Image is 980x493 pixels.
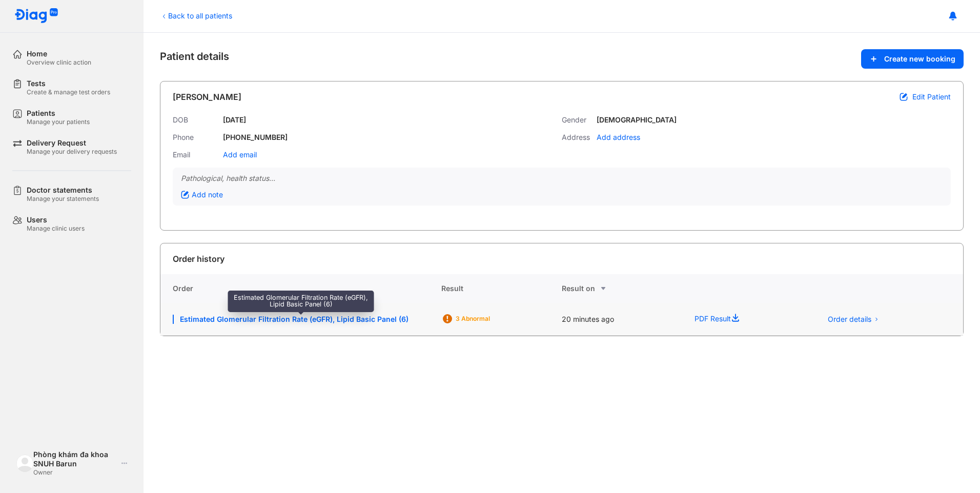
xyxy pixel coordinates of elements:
div: Order history [173,253,224,265]
div: Result [441,274,562,303]
div: 3 Abnormal [456,315,538,323]
div: Manage clinic users [27,224,85,233]
div: [PHONE_NUMBER] [223,133,288,142]
div: Add email [223,150,257,159]
div: Gender [562,115,593,125]
div: Doctor statements [27,186,99,195]
div: Manage your patients [27,118,90,126]
div: DOB [173,115,219,125]
div: Phòng khám đa khoa SNUH Barun [33,450,117,468]
div: [PERSON_NAME] [173,91,241,103]
div: Pathological, health status... [181,174,943,183]
img: logo [14,8,58,24]
div: [DEMOGRAPHIC_DATA] [597,115,677,125]
div: Owner [33,468,117,477]
img: logo [16,455,33,471]
div: Create & manage test orders [27,88,110,96]
div: Delivery Request [27,138,117,148]
div: 20 minutes ago [562,303,682,336]
div: Patient details [160,49,964,69]
div: Add address [597,133,640,142]
div: Phone [173,133,219,142]
span: Edit Patient [912,92,951,101]
div: Tests [27,79,110,88]
div: Manage your delivery requests [27,148,117,156]
div: Address [562,133,593,142]
div: Back to all patients [160,10,232,21]
div: Home [27,49,91,58]
button: Create new booking [861,49,964,69]
div: Users [27,215,85,224]
div: Estimated Glomerular Filtration Rate (eGFR), Lipid Basic Panel (6) [173,315,429,324]
span: Create new booking [884,54,955,64]
div: Email [173,150,219,159]
div: PDF Result [682,303,809,336]
div: [DATE] [223,115,246,125]
div: Add note [181,190,223,199]
div: Result on [562,282,682,295]
div: Order [160,274,441,303]
button: Order details [822,312,886,327]
div: Manage your statements [27,195,99,203]
span: Order details [828,315,871,324]
div: Patients [27,109,90,118]
div: Overview clinic action [27,58,91,67]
